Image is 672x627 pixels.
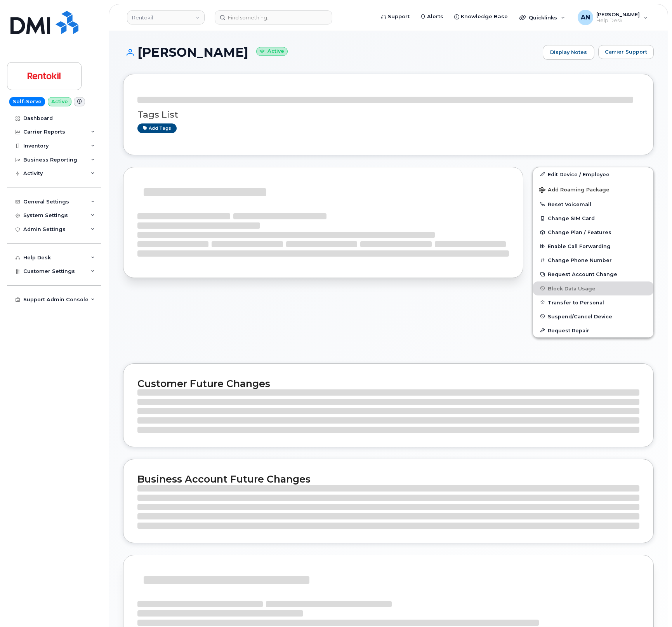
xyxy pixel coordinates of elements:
button: Change Phone Number [533,253,653,267]
h1: [PERSON_NAME] [123,45,539,59]
a: Edit Device / Employee [533,167,653,181]
button: Block Data Usage [533,281,653,295]
button: Transfer to Personal [533,295,653,309]
button: Change Plan / Features [533,225,653,239]
button: Change SIM Card [533,211,653,225]
span: Add Roaming Package [539,187,609,194]
button: Request Account Change [533,267,653,281]
button: Carrier Support [598,45,654,59]
a: Add tags [137,123,177,133]
button: Reset Voicemail [533,197,653,211]
button: Enable Call Forwarding [533,239,653,253]
span: Carrier Support [605,48,647,56]
button: Add Roaming Package [533,181,653,197]
span: Suspend/Cancel Device [548,313,612,319]
a: Display Notes [543,45,594,60]
h2: Business Account Future Changes [137,473,639,485]
span: Change Plan / Features [548,229,611,235]
h3: Tags List [137,110,639,120]
button: Suspend/Cancel Device [533,309,653,323]
small: Active [256,47,288,56]
span: Enable Call Forwarding [548,243,611,249]
button: Request Repair [533,323,653,337]
h2: Customer Future Changes [137,378,639,389]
